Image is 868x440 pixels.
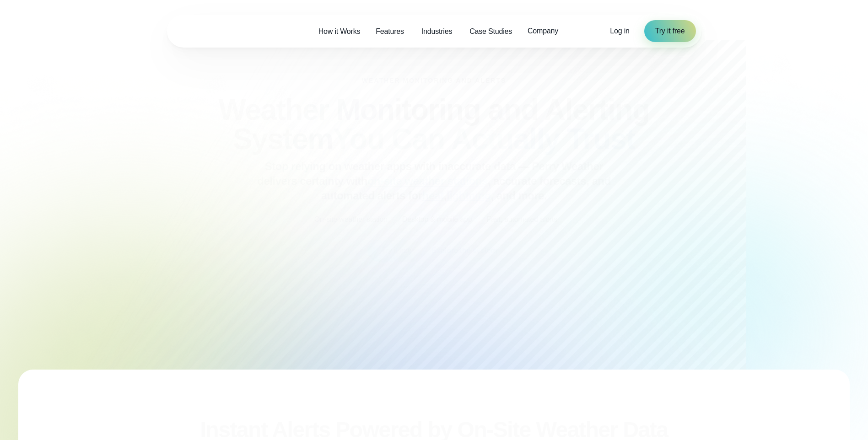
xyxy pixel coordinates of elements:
[655,26,685,37] span: Try it free
[610,27,629,35] span: Log in
[311,22,368,41] a: How it Works
[469,26,512,37] span: Case Studies
[421,26,452,37] span: Industries
[462,22,520,41] a: Case Studies
[644,20,696,42] a: Try it free
[610,26,629,37] a: Log in
[318,26,361,37] span: How it Works
[528,26,558,37] span: Company
[376,26,404,37] span: Features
